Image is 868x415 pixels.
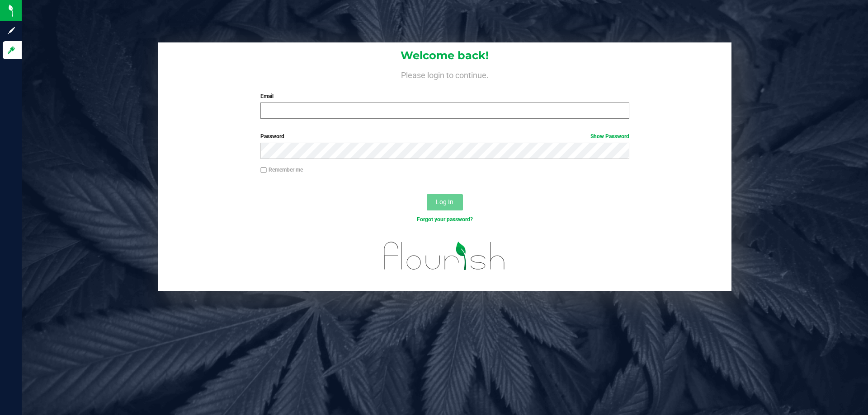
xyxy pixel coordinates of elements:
[158,50,731,61] h1: Welcome back!
[7,46,16,55] inline-svg: Log in
[260,133,284,140] span: Password
[260,166,303,174] label: Remember me
[7,26,16,35] inline-svg: Sign up
[427,194,463,210] button: Log In
[373,233,516,279] img: flourish_logo.svg
[436,198,453,205] span: Log In
[260,92,629,100] label: Email
[417,216,473,223] a: Forgot your password?
[260,167,267,173] input: Remember me
[590,133,629,140] a: Show Password
[158,69,731,79] h4: Please login to continue.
